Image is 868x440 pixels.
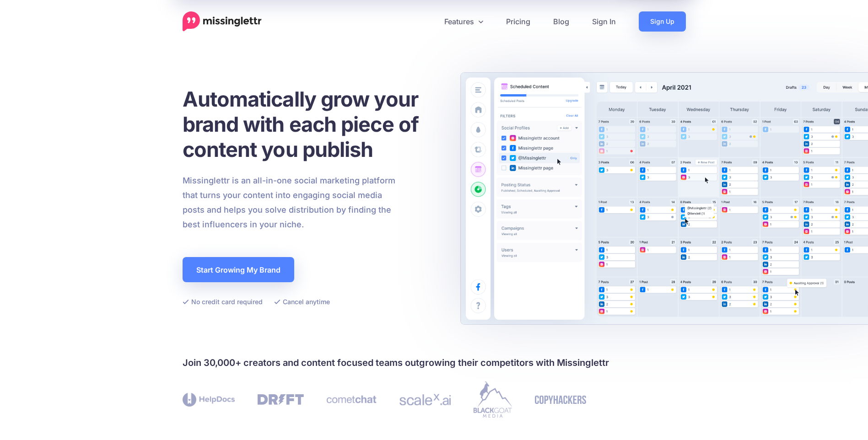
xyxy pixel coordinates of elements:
[581,11,627,32] a: Sign In
[183,86,441,162] h1: Automatically grow your brand with each piece of content you publish
[183,296,263,307] li: No credit card required
[639,11,686,32] a: Sign Up
[495,11,542,32] a: Pricing
[183,173,396,232] p: Missinglettr is an all-in-one social marketing platform that turns your content into engaging soc...
[183,11,262,32] a: Home
[542,11,581,32] a: Blog
[433,11,495,32] a: Features
[183,355,686,370] h4: Join 30,000+ creators and content focused teams outgrowing their competitors with Missinglettr
[183,257,294,282] a: Start Growing My Brand
[274,296,330,307] li: Cancel anytime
